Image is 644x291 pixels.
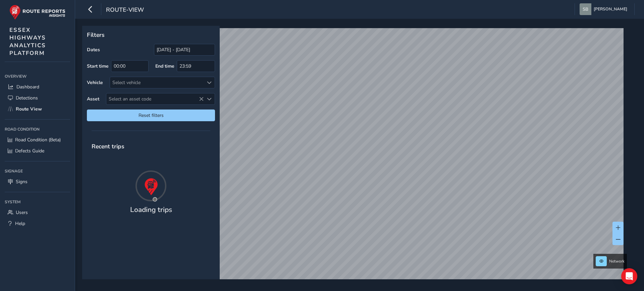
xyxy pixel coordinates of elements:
button: [PERSON_NAME] [580,3,630,15]
h4: Loading trips [130,206,172,214]
div: Open Intercom Messenger [621,268,637,284]
span: ESSEX HIGHWAYS ANALYTICS PLATFORM [9,26,46,57]
label: Asset [87,96,99,102]
button: Reset filters [87,110,215,121]
div: Select vehicle [110,77,204,88]
canvas: Map [85,28,624,287]
label: Start time [87,63,109,69]
span: Route View [16,106,42,112]
span: Detections [16,95,38,101]
span: Defects Guide [15,148,44,154]
span: Select an asset code [106,93,204,104]
div: System [5,197,70,207]
a: Signs [5,176,70,187]
div: Road Condition [5,124,70,134]
span: Reset filters [92,112,210,119]
span: [PERSON_NAME] [594,3,627,15]
span: Users [16,209,28,216]
a: Help [5,218,70,229]
span: Network [609,259,625,264]
p: Filters [87,30,215,39]
label: End time [155,63,174,69]
div: Overview [5,71,70,81]
div: Signage [5,166,70,176]
img: rr logo [9,5,65,20]
label: Vehicle [87,79,103,86]
a: Route View [5,103,70,115]
div: Select an asset code [204,93,215,104]
a: Detections [5,92,70,103]
a: Users [5,207,70,218]
a: Defects Guide [5,145,70,156]
span: Dashboard [16,84,39,90]
span: Signs [16,178,28,185]
span: Help [15,220,25,227]
label: Dates [87,47,100,53]
span: Recent trips [87,138,129,155]
a: Road Condition (Beta) [5,134,70,145]
a: Dashboard [5,81,70,92]
span: Road Condition (Beta) [15,137,61,143]
img: diamond-layout [580,3,591,15]
span: route-view [106,6,144,15]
